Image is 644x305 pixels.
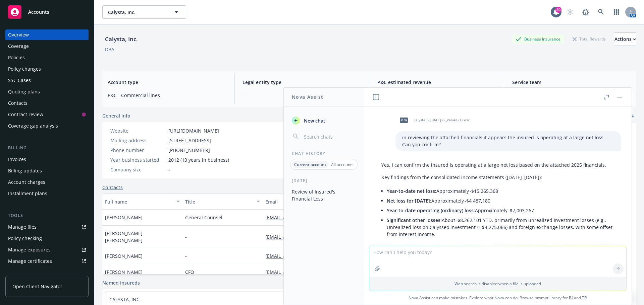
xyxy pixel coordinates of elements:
span: - [243,92,361,99]
div: Installment plans [8,188,47,199]
p: Current account [294,162,326,167]
span: Year-to-date net loss: [387,188,436,194]
span: Manage exposures [5,244,89,255]
p: Web search is disabled when a file is uploaded [373,281,622,287]
div: Title [185,198,253,205]
a: Policy changes [5,64,89,74]
span: [PERSON_NAME] [PERSON_NAME] [105,230,180,244]
div: DBA: - [105,46,117,53]
span: General Counsel [185,214,222,221]
div: Company size [110,166,166,173]
a: [EMAIL_ADDRESS][DOMAIN_NAME] [265,234,349,240]
span: Legal entity type [243,79,361,86]
div: Quoting plans [8,86,40,97]
div: Overview [8,29,29,40]
a: Named insureds [102,279,140,286]
span: [STREET_ADDRESS] [168,137,211,144]
span: [PHONE_NUMBER] [168,147,210,154]
div: Invoices [8,154,26,165]
span: - [168,166,170,173]
div: Policies [8,52,25,63]
div: Manage claims [8,267,42,278]
a: Coverage gap analysis [5,121,89,131]
div: Phone number [110,147,166,154]
button: Calysta, Inc. [102,5,186,19]
a: Coverage [5,41,89,52]
div: Tools [5,212,89,219]
button: Email [263,194,396,210]
h1: Nova Assist [292,93,323,100]
a: Manage claims [5,267,89,278]
button: Review of Insured's Financial Loss [289,186,359,204]
span: Service team [512,79,631,86]
li: Approximately -$15,265,368 [387,186,614,196]
span: xlsx [400,118,408,123]
span: [PERSON_NAME] [105,214,143,221]
span: Open Client Navigator [12,283,62,290]
div: Calysta, Inc. [102,35,141,44]
a: [EMAIL_ADDRESS][DOMAIN_NAME] [265,214,349,221]
span: General info [102,112,130,119]
div: Billing [5,145,89,151]
span: P&C estimated revenue [377,79,496,86]
a: Contract review [5,109,89,120]
li: About -$8,262,101 YTD, primarily from unrealized investment losses (e.g., Unrealized loss on Caly... [387,215,614,239]
a: Invoices [5,154,89,165]
a: Switch app [610,5,623,19]
div: Chat History [284,151,364,156]
div: Coverage [8,41,29,52]
div: Website [110,127,166,134]
a: Start snowing [563,5,577,19]
a: Report a Bug [579,5,592,19]
a: TR [582,295,587,301]
a: Search [594,5,608,19]
span: - [185,233,187,240]
a: [URL][DOMAIN_NAME] [168,128,219,134]
button: Title [182,194,263,210]
div: Policy checking [8,233,42,244]
div: Total Rewards [569,35,609,43]
div: Manage files [8,222,37,232]
a: Contacts [102,184,123,191]
span: P&C - Commercial lines [108,92,226,99]
div: Policy changes [8,64,41,74]
div: [DATE] [284,178,364,183]
a: [EMAIL_ADDRESS][DOMAIN_NAME] [265,269,349,275]
a: Manage certificates [5,256,89,266]
li: Approximately -$7,003,267 [387,206,614,215]
a: BI [569,295,573,301]
div: Full name [105,198,172,205]
a: CALYSTA, INC. [109,296,141,303]
a: add [628,112,636,120]
div: Manage exposures [8,244,51,255]
li: Approximately -$4,487,180 [387,196,614,206]
div: Coverage gap analysis [8,121,58,131]
button: Actions [614,32,636,46]
a: [EMAIL_ADDRESS][DOMAIN_NAME] [265,253,349,259]
a: Policy checking [5,233,89,244]
p: in reviewing the attached financials it appears the insured is operating at a large net loss. Can... [402,134,614,148]
span: 2012 (13 years in business) [168,156,229,163]
div: Year business started [110,156,166,163]
div: Mailing address [110,137,166,144]
p: Breakdown by entity (YTD through [DATE], selected): [381,244,614,251]
span: Nova Assist can make mistakes. Explore what Nova can do: Browse prompt library for and [367,291,629,305]
p: Yes, I can confirm the insured is operating at a large net loss based on the attached 2025 financ... [381,161,614,168]
input: Search chats [303,132,356,141]
div: Contacts [8,98,28,108]
span: Accounts [28,9,49,15]
div: Contract review [8,109,43,120]
span: [PERSON_NAME] [105,252,143,259]
a: SSC Cases [5,75,89,86]
div: Actions [614,33,636,46]
div: Manage certificates [8,256,52,266]
span: Significant other losses: [387,217,442,223]
p: All accounts [331,162,354,167]
a: Contacts [5,98,89,108]
div: Email [265,198,386,205]
span: Net loss for [DATE]: [387,198,431,204]
span: Account type [108,79,226,86]
span: - [185,252,187,259]
div: xlsxCalysta IR [DATE] v2_Values (1).xlsx [395,112,471,129]
a: Overview [5,29,89,40]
